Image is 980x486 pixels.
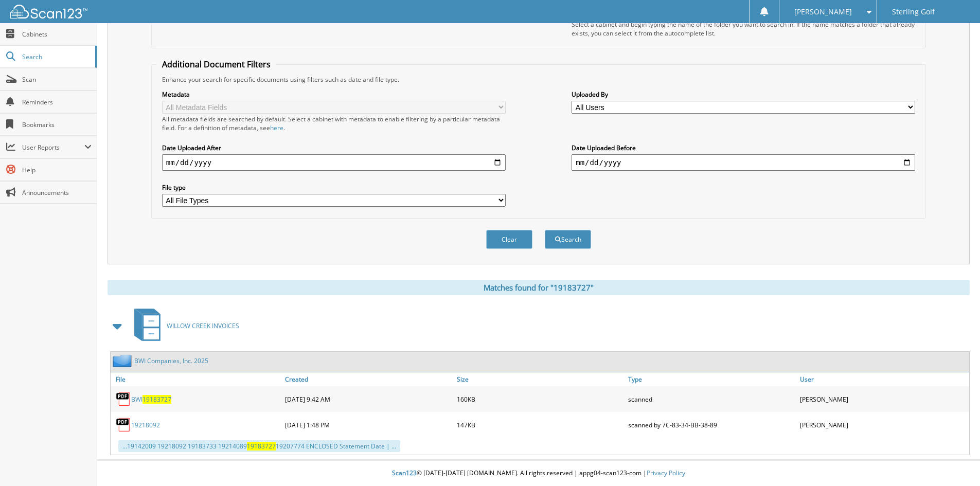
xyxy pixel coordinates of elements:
button: Search [545,230,591,249]
label: Date Uploaded Before [572,143,915,152]
div: scanned by 7C-83-34-BB-38-89 [626,415,797,435]
a: here [270,123,283,132]
a: User [797,372,969,386]
div: scanned [626,389,797,409]
span: Cabinets [22,30,92,39]
span: [PERSON_NAME] [794,9,852,15]
img: scan123-logo-white.svg [10,5,87,19]
label: Date Uploaded After [162,143,506,152]
div: © [DATE]-[DATE] [DOMAIN_NAME]. All rights reserved | appg04-scan123-com | [97,461,980,486]
img: PDF.png [116,391,131,407]
input: end [572,154,915,171]
button: Clear [486,230,532,249]
span: Sterling Golf [892,9,935,15]
a: Type [626,372,797,386]
div: [PERSON_NAME] [797,415,969,435]
img: PDF.png [116,417,131,433]
a: 19218092 [131,421,160,429]
span: 19183727 [142,395,171,404]
img: folder2.png [113,354,134,367]
div: ...19142009 19218092 19183733 19214089 19207774 ENCLOSED Statement Date | ... [118,440,400,452]
a: BWI19183727 [131,395,171,404]
span: Help [22,166,92,174]
div: All metadata fields are searched by default. Select a cabinet with metadata to enable filtering b... [162,115,506,132]
span: Bookmarks [22,120,92,129]
div: Enhance your search for specific documents using filters such as date and file type. [157,75,920,84]
div: [DATE] 9:42 AM [282,389,454,409]
span: User Reports [22,143,84,152]
div: Matches found for "19183727" [108,280,970,295]
span: 19183727 [247,442,276,451]
span: Search [22,52,90,61]
div: 160KB [454,389,626,409]
a: WILLOW CREEK INVOICES [128,305,239,346]
span: WILLOW CREEK INVOICES [167,321,239,330]
legend: Additional Document Filters [157,59,276,70]
a: Privacy Policy [647,469,685,477]
input: start [162,154,506,171]
a: Created [282,372,454,386]
a: Size [454,372,626,386]
label: Metadata [162,90,506,99]
div: [DATE] 1:48 PM [282,415,454,435]
span: Announcements [22,188,92,197]
span: Scan123 [392,469,417,477]
div: 147KB [454,415,626,435]
label: Uploaded By [572,90,915,99]
span: Scan [22,75,92,84]
span: Reminders [22,98,92,106]
div: Select a cabinet and begin typing the name of the folder you want to search in. If the name match... [572,20,915,38]
a: BWI Companies, Inc. 2025 [134,356,208,365]
a: File [111,372,282,386]
label: File type [162,183,506,192]
div: [PERSON_NAME] [797,389,969,409]
iframe: Chat Widget [929,437,980,486]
